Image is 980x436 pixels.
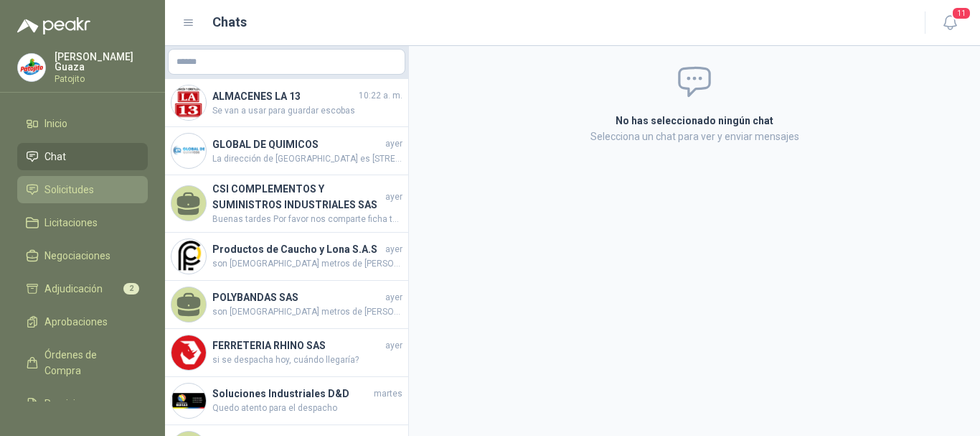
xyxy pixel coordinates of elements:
[44,314,108,330] span: Aprobaciones
[44,116,67,131] span: Inicio
[212,104,402,118] span: Se van a usar para guardar escobas
[55,75,148,83] p: Patojito
[171,384,206,418] img: Company Logo
[165,127,408,175] a: Company LogoGLOBAL DE QUIMICOSayerLa dirección de [GEOGRAPHIC_DATA] es [STREET_ADDRESS][PERSON_NAME]
[171,239,206,274] img: Company Logo
[17,110,148,137] a: Inicio
[44,248,110,264] span: Negociaciones
[385,339,402,353] span: ayer
[44,182,94,198] span: Solicitudes
[212,338,382,353] h4: FERRETERIA RHINO SAS
[212,402,402,415] span: Quedo atento para el despacho
[171,85,206,120] img: Company Logo
[212,241,382,257] h4: Productos de Caucho y Lona S.A.S
[212,152,402,166] span: La dirección de [GEOGRAPHIC_DATA] es [STREET_ADDRESS][PERSON_NAME]
[18,54,45,81] img: Company Logo
[212,181,382,213] h4: CSI COMPLEMENTOS Y SUMINISTROS INDUSTRIALES SAS
[171,134,206,168] img: Company Logo
[212,289,382,305] h4: POLYBANDAS SAS
[44,149,66,164] span: Chat
[17,209,148,236] a: Licitaciones
[212,213,402,226] span: Buenas tardes Por favor nos comparte ficha técnica
[17,176,148,203] a: Solicitudes
[165,329,408,377] a: Company LogoFERRETERIA RHINO SASayersi se despacha hoy, cuándo llegaría?
[17,390,148,417] a: Remisiones
[212,136,382,152] h4: GLOBAL DE QUIMICOS
[385,291,402,305] span: ayer
[951,6,971,20] span: 11
[165,377,408,425] a: Company LogoSoluciones Industriales D&DmartesQuedo atento para el despacho
[171,335,206,370] img: Company Logo
[165,175,408,233] a: CSI COMPLEMENTOS Y SUMINISTROS INDUSTRIALES SASayerBuenas tardes Por favor nos comparte ficha téc...
[17,341,148,384] a: Órdenes de Compra
[44,215,98,231] span: Licitaciones
[212,353,402,367] span: si se despacha hoy, cuándo llegaría?
[385,190,402,204] span: ayer
[212,88,356,104] h4: ALMACENES LA 13
[385,243,402,256] span: ayer
[212,12,247,32] h1: Chats
[165,281,408,329] a: POLYBANDAS SASayerson [DEMOGRAPHIC_DATA] metros de [PERSON_NAME]
[444,129,945,144] p: Selecciona un chat para ver y enviar mensajes
[937,10,963,36] button: 11
[123,283,139,294] span: 2
[444,113,945,129] h2: No has seleccionado ningún chat
[359,89,402,103] span: 10:22 a. m.
[212,305,402,319] span: son [DEMOGRAPHIC_DATA] metros de [PERSON_NAME]
[212,257,402,271] span: son [DEMOGRAPHIC_DATA] metros de [PERSON_NAME]
[44,347,134,379] span: Órdenes de Compra
[385,137,402,151] span: ayer
[17,143,148,170] a: Chat
[374,387,402,401] span: martes
[212,386,371,402] h4: Soluciones Industriales D&D
[44,396,98,412] span: Remisiones
[165,79,408,127] a: Company LogoALMACENES LA 1310:22 a. m.Se van a usar para guardar escobas
[17,308,148,335] a: Aprobaciones
[165,233,408,281] a: Company LogoProductos de Caucho y Lona S.A.Sayerson [DEMOGRAPHIC_DATA] metros de [PERSON_NAME]
[44,281,103,297] span: Adjudicación
[17,275,148,302] a: Adjudicación2
[17,242,148,269] a: Negociaciones
[55,52,148,72] p: [PERSON_NAME] Guaza
[17,17,90,34] img: Logo peakr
